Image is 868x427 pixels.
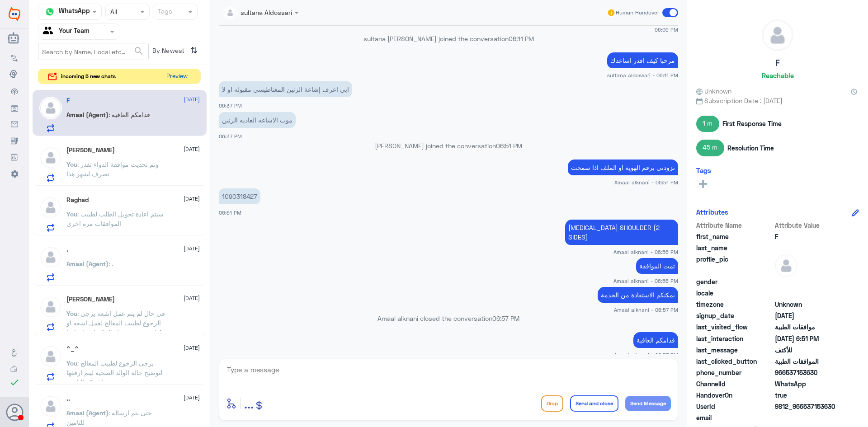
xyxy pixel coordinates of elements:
[39,97,62,119] img: defaultAdmin.png
[613,248,678,256] span: Amaal alknani - 06:56 PM
[66,395,70,403] h5: ..
[607,52,678,68] p: 11/10/2025, 6:11 PM
[38,43,148,60] input: Search by Name, Local etc…
[696,311,773,320] span: signup_date
[696,208,728,216] h6: Attributes
[108,111,150,118] span: : قدامكم العافية
[696,345,773,355] span: last_message
[66,409,108,417] span: Amaal (Agent)
[696,334,773,343] span: last_interaction
[43,25,57,38] img: yourTeam.svg
[775,221,840,230] span: Attribute Value
[655,26,678,33] span: 06:09 PM
[696,243,773,253] span: last_name
[775,288,840,298] span: null
[696,166,711,174] h6: Tags
[66,111,108,118] span: Amaal (Agent)
[156,6,172,18] div: Tags
[39,246,62,268] img: defaultAdmin.png
[61,72,116,80] span: incoming 5 new chats
[775,368,840,377] span: 966537153630
[66,296,115,303] h5: ابو وائل
[607,71,678,79] span: sultana Aldossari - 06:11 PM
[625,396,671,411] button: Send Message
[219,34,678,43] p: sultana [PERSON_NAME] joined the conversation
[219,314,678,323] p: Amaal alknani closed the conversation
[66,345,79,353] h5: ^_^
[66,260,108,267] span: Amaal (Agent)
[66,210,77,218] span: You
[696,413,773,422] span: email
[133,46,144,56] span: search
[613,277,678,285] span: Amaal alknani - 06:56 PM
[614,351,678,359] span: Amaal alknani - 06:57 PM
[244,393,254,413] button: ...
[219,188,260,204] p: 11/10/2025, 6:51 PM
[496,142,522,150] span: 06:51 PM
[509,35,534,42] span: 06:11 PM
[614,178,678,186] span: Amaal alknani - 06:51 PM
[570,395,618,412] button: Send and close
[184,344,200,352] span: [DATE]
[633,332,678,348] p: 11/10/2025, 6:57 PM
[775,390,840,400] span: true
[66,160,77,168] span: You
[762,20,793,51] img: defaultAdmin.png
[775,402,840,411] span: 9812_966537153630
[696,322,773,332] span: last_visited_flow
[541,395,563,412] button: Drop
[66,310,77,317] span: You
[616,9,659,17] span: Human Handover
[775,311,840,320] span: 2025-10-11T10:33:48.674Z
[696,277,773,286] span: gender
[39,196,62,219] img: defaultAdmin.png
[133,44,144,59] button: search
[696,402,773,411] span: UserId
[190,43,198,58] i: ⇅
[43,5,57,19] img: whatsapp.png
[66,97,70,104] h5: F
[492,314,519,322] span: 06:57 PM
[66,359,77,367] span: You
[39,146,62,169] img: defaultAdmin.png
[108,260,113,267] span: : .
[722,119,782,128] span: First Response Time
[66,160,159,178] span: : وتم تحديث موافقة الدواء تقدر تصرف لشهر هذا
[565,220,678,245] p: 11/10/2025, 6:56 PM
[66,409,152,426] span: : حتى يتم ارساله للتامين
[636,258,678,274] p: 11/10/2025, 6:56 PM
[184,95,200,103] span: [DATE]
[149,43,187,61] span: By Newest
[244,395,254,411] span: ...
[219,103,242,108] span: 06:37 PM
[66,210,164,227] span: : سيتم اعادة تحويل الطلب لطبيب الموافقات مرة اخرى
[775,277,840,286] span: null
[184,244,200,253] span: [DATE]
[219,112,296,128] p: 11/10/2025, 6:37 PM
[696,232,773,241] span: first_name
[66,196,89,204] h5: Raghad
[9,377,20,388] i: check
[184,145,200,153] span: [DATE]
[775,254,797,277] img: defaultAdmin.png
[66,146,115,154] h5: Omar Omar
[184,195,200,203] span: [DATE]
[162,69,191,84] button: Preview
[775,379,840,389] span: 2
[696,221,773,230] span: Attribute Name
[696,116,719,132] span: 1 m
[39,345,62,368] img: defaultAdmin.png
[219,133,242,139] span: 06:37 PM
[696,368,773,377] span: phone_number
[696,288,773,298] span: locale
[696,300,773,309] span: timezone
[219,81,352,97] p: 11/10/2025, 6:37 PM
[9,7,20,21] img: Widebot Logo
[696,379,773,389] span: ChannelId
[696,140,724,156] span: 45 m
[598,287,678,303] p: 11/10/2025, 6:57 PM
[775,357,840,366] span: الموافقات الطبية
[775,322,840,332] span: موافقات الطبية
[696,96,859,105] span: Subscription Date : [DATE]
[696,390,773,400] span: HandoverOn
